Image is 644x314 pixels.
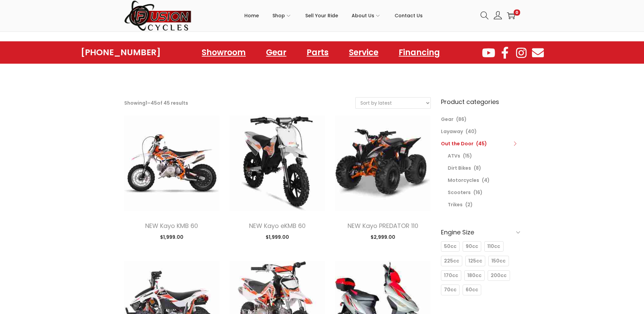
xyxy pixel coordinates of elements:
a: Motorcycles [448,177,479,184]
span: 1,999.00 [160,234,183,240]
a: Trikes [448,201,463,208]
span: $ [160,234,163,240]
a: ATVs [448,152,460,159]
a: Scooters [448,189,471,196]
span: 1,999.00 [266,234,289,240]
a: Dirt Bikes [448,165,471,171]
a: About Us [352,0,381,31]
span: 45 [151,100,157,106]
span: (86) [456,116,467,123]
span: 200cc [491,272,507,279]
h6: Product categories [441,97,520,106]
p: Showing – of 45 results [124,98,188,108]
span: (45) [476,140,487,147]
span: 1 [146,100,147,106]
span: 170cc [444,272,458,279]
span: Home [244,7,259,24]
span: (8) [474,165,481,171]
span: (16) [473,189,483,196]
a: Gear [259,45,293,60]
span: 60cc [466,286,478,293]
span: (15) [463,152,472,159]
a: NEW Kayo KMB 60 [145,222,198,230]
span: 125cc [468,257,482,265]
a: Showroom [195,45,252,60]
span: (4) [482,177,490,184]
a: 0 [507,12,515,20]
a: NEW Kayo PREDATOR 110 [348,222,418,230]
a: Parts [300,45,335,60]
a: NEW Kayo eKMB 60 [249,222,306,230]
span: Sell Your Ride [305,7,338,24]
a: [PHONE_NUMBER] [81,48,161,57]
span: Contact Us [395,7,423,24]
span: 2,999.00 [371,234,395,240]
nav: Primary navigation [192,0,475,31]
a: Home [244,0,259,31]
span: $ [266,234,269,240]
span: About Us [352,7,374,24]
span: 110cc [487,243,500,250]
span: 50cc [444,243,457,250]
a: Layaway [441,128,463,135]
a: Shop [272,0,292,31]
a: Gear [441,116,453,123]
span: (40) [466,128,477,135]
span: Shop [272,7,285,24]
a: Financing [392,45,447,60]
span: (2) [465,201,473,208]
a: Service [342,45,385,60]
span: 150cc [491,257,506,265]
a: Sell Your Ride [305,0,338,31]
span: 180cc [467,272,482,279]
h6: Engine Size [441,224,520,240]
span: 90cc [466,243,478,250]
span: $ [371,234,374,240]
nav: Menu [195,45,447,60]
span: 225cc [444,257,459,265]
select: Shop order [356,98,430,108]
span: 70cc [444,286,457,293]
a: Out the Door [441,140,473,147]
a: Contact Us [395,0,423,31]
